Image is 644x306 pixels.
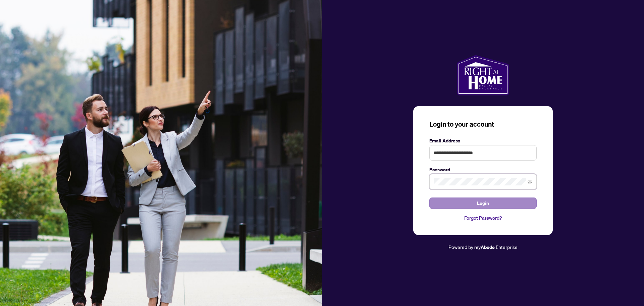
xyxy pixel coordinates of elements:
[448,244,473,250] span: Powered by
[477,198,489,209] span: Login
[429,120,537,129] h3: Login to your account
[429,198,537,209] button: Login
[429,214,537,222] a: Forgot Password?
[429,137,537,144] label: Email Address
[518,178,526,186] keeper-lock: Open Keeper Popup
[496,244,518,250] span: Enterprise
[528,179,532,184] span: eye-invisible
[429,166,537,173] label: Password
[474,244,495,251] a: myAbode
[457,55,509,95] img: ma-logo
